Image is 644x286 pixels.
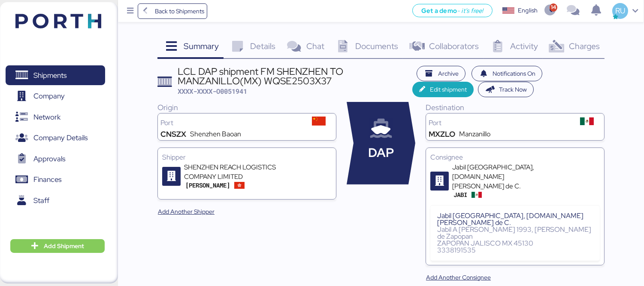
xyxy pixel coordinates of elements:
[412,82,474,97] button: Edit shipment
[33,90,65,102] span: Company
[158,206,215,217] span: Add Another Shipper
[437,240,593,247] div: ZAPOPAN JALISCO MX 45130
[437,226,593,240] div: Jabil A [PERSON_NAME] 1993, [PERSON_NAME] de Zapopan
[6,107,105,127] a: Network
[184,163,287,181] div: SHENZHEN REACH LOGISTICS COMPANY LIMITED
[138,3,208,19] a: Back to Shipments
[426,102,605,113] div: Destination
[438,68,459,79] span: Archive
[33,194,49,207] span: Staff
[355,40,398,52] span: Documents
[518,6,538,15] div: English
[472,66,543,81] button: Notifications On
[160,131,186,138] div: CNSZX
[6,86,105,106] a: Company
[157,102,336,113] div: Origin
[33,173,61,186] span: Finances
[155,6,204,16] span: Back to Shipments
[429,40,479,52] span: Collaborators
[429,120,573,126] div: Port
[190,131,241,138] div: Shenzhen Baoan
[6,191,105,210] a: Staff
[437,247,593,254] div: 3338191535
[417,66,466,81] button: Archive
[510,40,538,52] span: Activity
[33,111,60,123] span: Network
[178,87,247,95] span: XXXX-XXXX-O0051941
[250,40,275,52] span: Details
[615,5,625,16] span: RU
[306,40,324,52] span: Chat
[184,40,219,52] span: Summary
[6,128,105,148] a: Company Details
[452,163,555,191] div: Jabil [GEOGRAPHIC_DATA], [DOMAIN_NAME] [PERSON_NAME] de C.
[10,239,105,253] button: Add Shipment
[6,149,105,169] a: Approvals
[6,65,105,85] a: Shipments
[419,270,498,285] button: Add Another Consignee
[499,84,527,95] span: Track Now
[6,170,105,190] a: Finances
[33,153,65,165] span: Approvals
[569,40,600,52] span: Charges
[493,68,535,79] span: Notifications On
[430,152,600,163] div: Consignee
[478,82,534,97] button: Track Now
[178,67,412,86] div: LCL DAP shipment FM SHENZHEN TO MANZANILLO(MX) WQSE2503X37
[437,212,593,226] div: Jabil [GEOGRAPHIC_DATA], [DOMAIN_NAME] [PERSON_NAME] de C.
[162,152,332,163] div: Shipper
[123,4,138,18] button: Menu
[430,84,467,95] span: Edit shipment
[160,120,305,126] div: Port
[151,204,221,219] button: Add Another Shipper
[368,144,394,162] span: DAP
[426,272,491,283] span: Add Another Consignee
[429,131,455,138] div: MXZLO
[33,132,88,144] span: Company Details
[44,241,84,251] span: Add Shipment
[459,131,490,138] div: Manzanillo
[33,69,67,82] span: Shipments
